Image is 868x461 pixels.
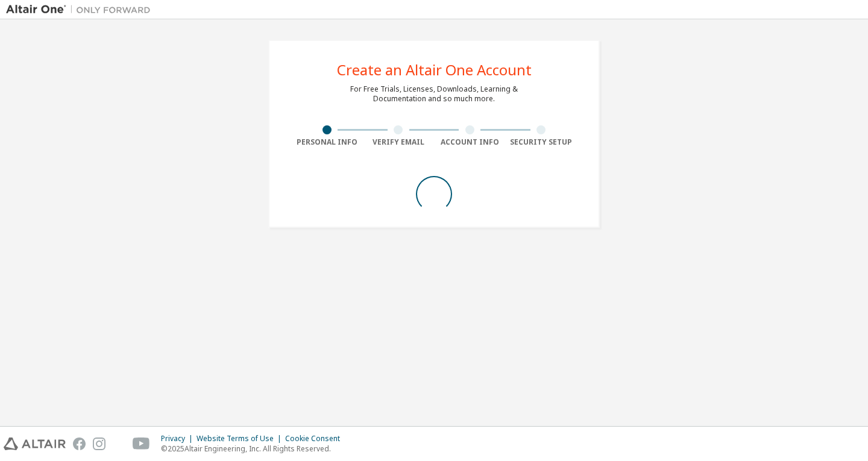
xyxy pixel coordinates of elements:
[350,84,518,104] div: For Free Trials, Licenses, Downloads, Learning & Documentation and so much more.
[73,437,86,450] img: facebook.svg
[363,137,435,147] div: Verify Email
[506,137,577,147] div: Security Setup
[4,437,66,450] img: altair_logo.svg
[337,63,532,77] div: Create an Altair One Account
[291,137,363,147] div: Personal Info
[197,434,285,444] div: Website Terms of Use
[285,434,347,444] div: Cookie Consent
[133,437,150,450] img: youtube.svg
[6,4,157,16] img: Altair One
[161,434,197,444] div: Privacy
[434,137,506,147] div: Account Info
[161,444,347,454] p: © 2025 Altair Engineering, Inc. All Rights Reserved.
[93,437,105,450] img: instagram.svg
